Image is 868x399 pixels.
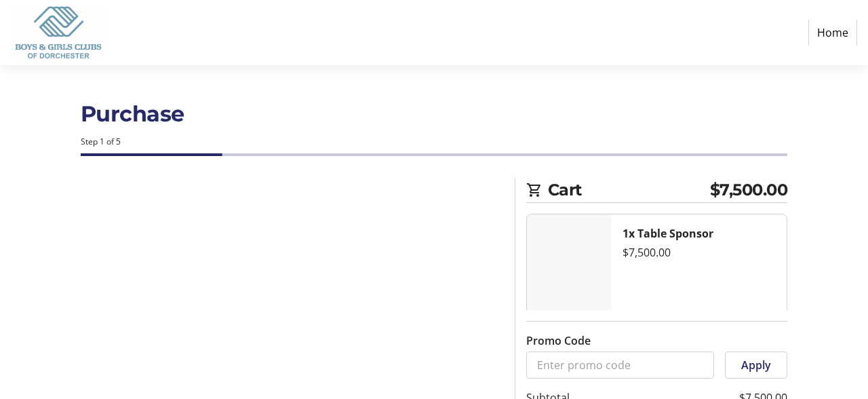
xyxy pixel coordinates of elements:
[741,357,771,373] span: Apply
[808,20,857,45] a: Home
[11,5,107,60] img: Boys & Girls Clubs of Dorchester's Logo
[526,332,591,349] label: Promo Code
[710,178,788,202] span: $7,500.00
[81,98,788,130] h1: Purchase
[623,244,776,261] div: $7,500.00
[623,226,713,241] strong: 1x Table Sponsor
[527,214,612,315] img: Table Sponsor
[548,178,710,202] span: Cart
[725,351,787,379] button: Apply
[526,351,715,379] input: Enter promo code
[81,136,788,148] div: Step 1 of 5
